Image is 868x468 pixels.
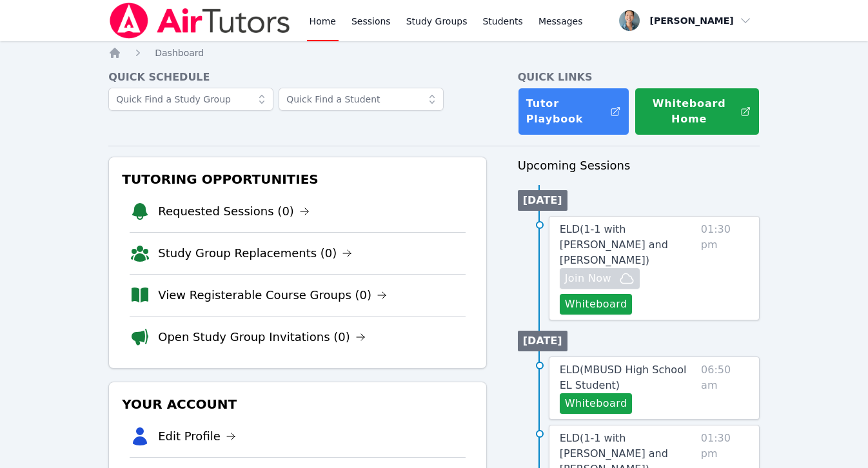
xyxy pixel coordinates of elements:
a: Edit Profile [158,427,236,445]
a: Study Group Replacements (0) [158,244,352,262]
span: Messages [538,15,583,28]
span: ELD ( MBUSD High School EL Student ) [560,364,687,391]
span: 01:30 pm [701,222,749,315]
a: Tutor Playbook [518,88,629,135]
span: ELD ( 1-1 with [PERSON_NAME] and [PERSON_NAME] ) [560,223,668,266]
span: Join Now [565,271,611,286]
button: Whiteboard Home [635,88,760,135]
a: Requested Sessions (0) [158,202,310,220]
a: ELD(1-1 with [PERSON_NAME] and [PERSON_NAME]) [560,222,696,268]
span: 06:50 am [701,362,749,414]
a: ELD(MBUSD High School EL Student) [560,362,696,393]
nav: Breadcrumb [108,46,760,59]
input: Quick Find a Student [279,88,444,111]
button: Join Now [560,268,640,289]
h3: Tutoring Opportunities [119,168,476,191]
h3: Your Account [119,393,476,416]
h3: Upcoming Sessions [518,157,760,175]
button: Whiteboard [560,294,633,315]
input: Quick Find a Study Group [108,88,273,111]
li: [DATE] [518,190,567,211]
img: Air Tutors [108,3,291,39]
a: View Registerable Course Groups (0) [158,286,387,304]
li: [DATE] [518,331,567,351]
span: Dashboard [155,48,204,58]
a: Open Study Group Invitations (0) [158,328,366,346]
button: Whiteboard [560,393,633,414]
h4: Quick Links [518,70,760,85]
a: Dashboard [155,46,204,59]
h4: Quick Schedule [108,70,487,85]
